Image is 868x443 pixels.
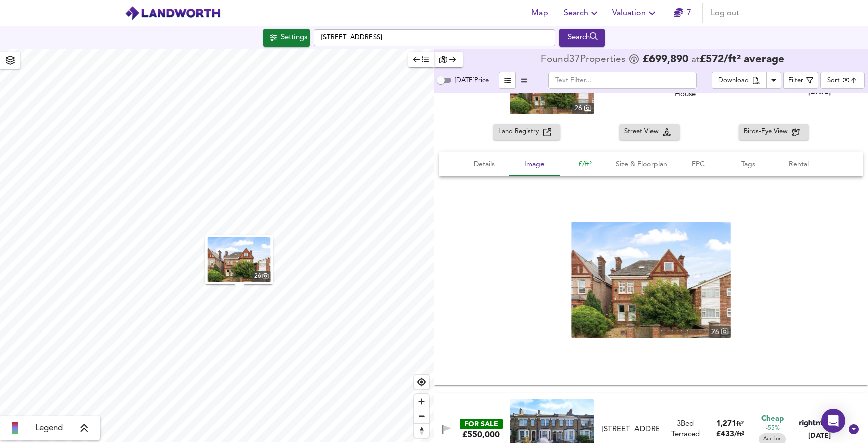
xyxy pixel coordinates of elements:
span: Land Registry [498,126,543,138]
span: Rental [780,158,818,171]
span: Log out [711,6,739,20]
div: Sort [827,76,840,85]
span: £ 433 [716,431,744,438]
span: -55% [766,424,780,433]
a: 7 [674,6,691,20]
span: Cheap [761,414,784,424]
button: Download Results [766,72,781,89]
span: Legend [35,422,63,434]
div: 26 [252,271,271,282]
button: Zoom in [414,394,429,409]
span: Details [465,158,503,171]
input: Text Filter... [548,72,697,89]
button: Find my location [414,375,429,389]
img: logo [125,6,221,21]
button: Download [712,72,767,89]
img: property thumbnail [571,222,731,338]
span: £ 699,890 [643,55,688,65]
button: Birds-Eye View [739,124,809,140]
span: £/ft² [566,158,604,171]
svg: Show Details [848,423,860,435]
button: Valuation [608,3,662,23]
span: at [691,55,700,65]
div: 3 Bed Terraced [663,419,708,440]
input: Enter a location... [314,29,555,46]
span: Valuation [612,6,658,20]
span: Street View [624,126,663,138]
div: Search [562,31,602,44]
div: 26 [709,326,731,338]
span: Map [527,6,552,20]
span: EPC [679,158,717,171]
button: Search [559,29,605,47]
button: Search [560,3,604,23]
div: £650,000 property thumbnail 26 3Bed Detached House-63%[DATE] [434,124,868,385]
div: Run Your Search [559,29,605,47]
div: Open Intercom Messenger [821,409,845,433]
span: Zoom out [414,409,429,423]
div: Download [718,75,749,87]
img: property thumbnail [208,237,271,282]
div: Sort [820,72,865,89]
span: 1,271 [716,420,736,428]
button: Reset bearing to north [414,423,429,438]
span: £ 572 / ft² average [700,54,784,65]
span: Search [564,6,600,20]
button: Street View [619,124,680,140]
span: Tags [729,158,768,171]
div: [STREET_ADDRESS] [602,424,659,435]
a: property thumbnail 26 [208,237,271,282]
div: Click to configure Search Settings [263,29,310,47]
span: Birds-Eye View [744,126,792,138]
span: / ft² [734,431,744,438]
div: split button [712,72,781,89]
button: Filter [783,72,818,89]
div: Filter [788,75,803,87]
button: Land Registry [493,124,560,140]
span: Image [515,158,554,171]
button: 7 [666,3,698,23]
div: FOR SALE [460,419,503,429]
span: [DATE] Price [455,77,489,84]
span: Auction [759,435,786,443]
a: property thumbnail 26 [571,222,731,338]
span: Size & Floorplan [616,158,667,171]
button: Log out [707,3,743,23]
div: 26 [572,103,594,114]
div: Found 37 Propert ies [541,55,628,65]
button: Settings [263,29,310,47]
div: [DATE] [797,431,842,441]
button: Zoom out [414,409,429,423]
div: £550,000 [462,429,500,440]
button: property thumbnail 26 [205,235,273,284]
button: Map [523,3,556,23]
span: ft² [736,421,744,427]
div: Settings [281,31,307,44]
